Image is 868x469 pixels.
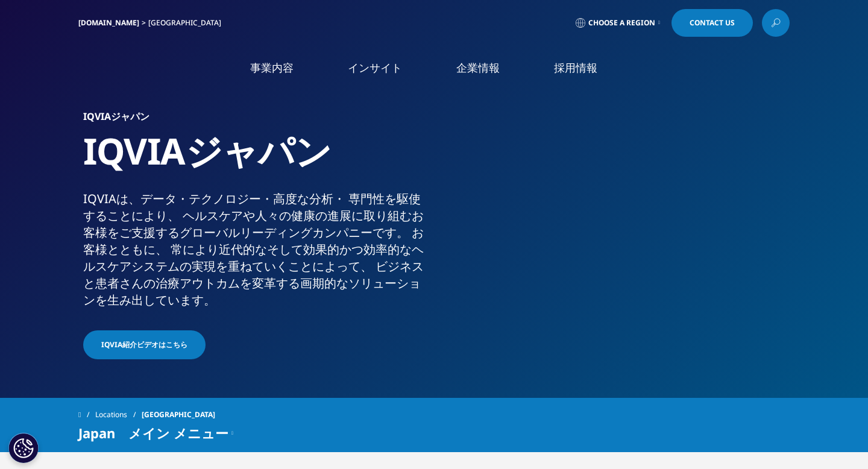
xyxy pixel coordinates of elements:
[78,17,139,28] a: [DOMAIN_NAME]
[83,128,430,190] h1: IQVIAジャパン
[588,18,655,28] span: Choose a Region
[250,60,294,75] a: 事業内容
[142,404,215,426] span: [GEOGRAPHIC_DATA]
[83,190,430,309] div: IQVIAは、​データ・​テクノロジー・​高度な​分析・​ 専門性を​駆使する​ことに​より、​ ヘルスケアや​人々の​健康の​進展に​取り組む​お客様を​ご支援​する​グローバル​リーディング...
[8,433,39,463] button: Cookie 設定
[83,112,430,128] h6: IQVIAジャパン
[671,9,753,37] a: Contact Us
[348,60,402,75] a: インサイト
[83,330,206,359] a: IQVIA紹介ビデオはこちら
[101,339,187,350] span: IQVIA紹介ビデオはこちら
[456,60,500,75] a: 企業情報
[554,60,597,75] a: 採用情報
[148,18,226,28] div: [GEOGRAPHIC_DATA]
[95,404,142,426] a: Locations
[690,19,735,27] span: Contact Us
[463,112,785,353] img: 873_asian-businesspeople-meeting-in-office.jpg
[78,426,228,440] span: Japan メイン メニュー
[180,42,790,99] nav: Primary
